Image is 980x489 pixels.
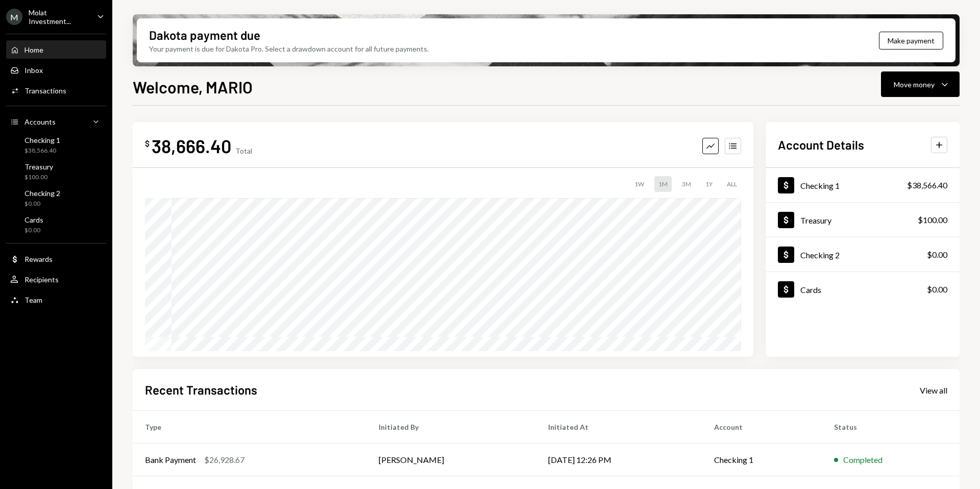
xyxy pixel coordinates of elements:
[24,117,56,126] div: Accounts
[822,411,960,444] th: Status
[6,212,106,237] a: Cards$0.00
[6,186,106,210] a: Checking 2$0.00
[927,249,947,261] div: $0.00
[6,9,22,25] div: M
[800,181,840,190] div: Checking 1
[24,45,43,54] div: Home
[204,454,244,466] div: $26,928.67
[800,215,831,225] div: Treasury
[723,176,741,192] div: ALL
[843,454,883,466] div: Completed
[24,162,53,171] div: Treasury
[24,86,66,95] div: Transactions
[6,81,106,100] a: Transactions
[907,179,947,191] div: $38,566.40
[145,138,150,149] div: $
[24,200,60,208] div: $0.00
[536,444,701,476] td: [DATE] 12:26 PM
[766,203,960,237] a: Treasury$100.00
[145,381,257,398] h2: Recent Transactions
[24,215,43,224] div: Cards
[766,237,960,272] a: Checking 2$0.00
[24,296,42,304] div: Team
[235,146,252,155] div: Total
[800,285,821,295] div: Cards
[879,32,943,50] button: Make payment
[766,272,960,306] a: Cards$0.00
[927,283,947,296] div: $0.00
[894,79,935,90] div: Move money
[149,27,260,43] div: Dakota payment due
[678,176,695,192] div: 3M
[6,112,106,131] a: Accounts
[24,255,53,263] div: Rewards
[24,146,60,155] div: $38,566.40
[24,275,59,284] div: Recipients
[6,133,106,157] a: Checking 1$38,566.40
[6,290,106,309] a: Team
[149,43,429,54] div: Your payment is due for Dakota Pro. Select a drawdown account for all future payments.
[6,159,106,184] a: Treasury$100.00
[654,176,672,192] div: 1M
[920,385,947,396] div: View all
[881,71,960,97] button: Move money
[766,168,960,202] a: Checking 1$38,566.40
[24,189,60,198] div: Checking 2
[366,444,536,476] td: [PERSON_NAME]
[6,61,106,79] a: Inbox
[6,40,106,59] a: Home
[29,8,89,26] div: Molat Investment...
[152,134,231,157] div: 38,666.40
[24,173,53,182] div: $100.00
[918,214,947,226] div: $100.00
[24,66,43,75] div: Inbox
[366,411,536,444] th: Initiated By
[536,411,701,444] th: Initiated At
[630,176,648,192] div: 1W
[800,250,840,260] div: Checking 2
[133,411,366,444] th: Type
[145,454,196,466] div: Bank Payment
[6,250,106,268] a: Rewards
[24,226,43,235] div: $0.00
[701,176,717,192] div: 1Y
[702,411,822,444] th: Account
[133,77,253,97] h1: Welcome, MARIO
[6,270,106,288] a: Recipients
[24,136,60,144] div: Checking 1
[920,384,947,396] a: View all
[778,136,864,153] h2: Account Details
[702,444,822,476] td: Checking 1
